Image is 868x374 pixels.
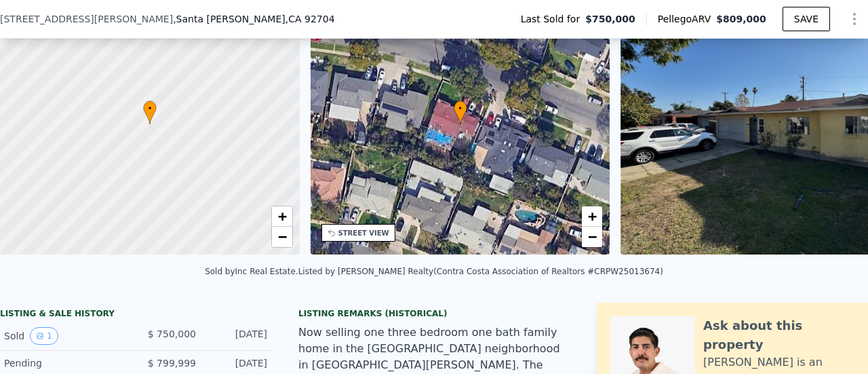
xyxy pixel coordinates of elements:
[30,327,58,345] button: View historical data
[521,12,586,26] span: Last Sold for
[148,358,196,369] span: $ 799,999
[173,12,334,26] span: , Santa [PERSON_NAME]
[298,308,570,319] div: Listing Remarks (Historical)
[143,100,157,124] div: •
[703,316,854,354] div: Ask about this property
[582,206,602,227] a: Zoom in
[148,329,196,339] span: $ 750,000
[4,327,125,345] div: Sold
[716,14,766,24] span: $809,000
[205,267,298,276] div: Sold by Inc Real Estate .
[4,356,125,370] div: Pending
[783,7,830,31] button: SAVE
[588,208,597,225] span: +
[588,228,597,245] span: −
[582,227,602,247] a: Zoom out
[272,206,292,227] a: Zoom in
[454,100,467,124] div: •
[298,267,663,276] div: Listed by [PERSON_NAME] Realty (Contra Costa Association of Realtors #CRPW25013674)
[285,14,335,24] span: , CA 92704
[272,227,292,247] a: Zoom out
[454,102,467,115] span: •
[338,228,389,238] div: STREET VIEW
[143,102,157,115] span: •
[277,228,286,245] span: −
[841,5,868,33] button: Show Options
[585,12,635,26] span: $750,000
[658,12,717,26] span: Pellego ARV
[207,327,267,345] div: [DATE]
[207,356,267,370] div: [DATE]
[277,208,286,225] span: +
